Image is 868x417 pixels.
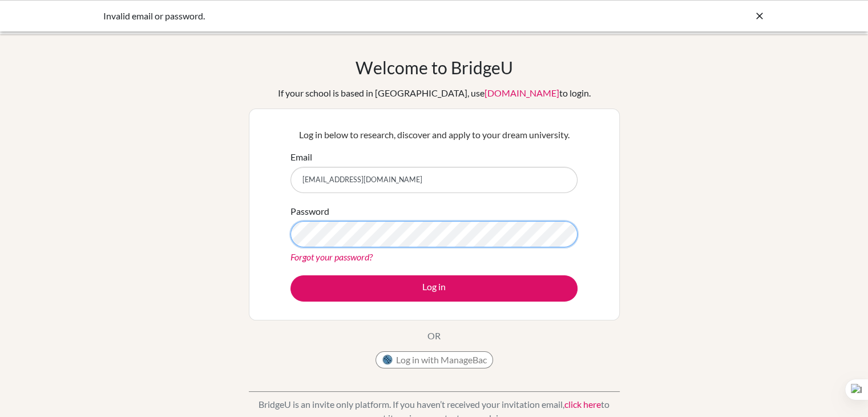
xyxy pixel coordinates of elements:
a: Forgot your password? [290,251,373,262]
label: Email [290,150,312,164]
button: Log in [290,275,578,302]
a: [DOMAIN_NAME] [485,87,559,98]
button: Log in with ManageBac [376,351,493,368]
p: OR [427,329,441,343]
div: Invalid email or password. [103,9,594,23]
p: Log in below to research, discover and apply to your dream university. [290,128,578,142]
label: Password [290,205,329,218]
div: If your school is based in [GEOGRAPHIC_DATA], use to login. [278,86,591,100]
h1: Welcome to BridgeU [356,57,513,78]
a: click here [564,399,601,410]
